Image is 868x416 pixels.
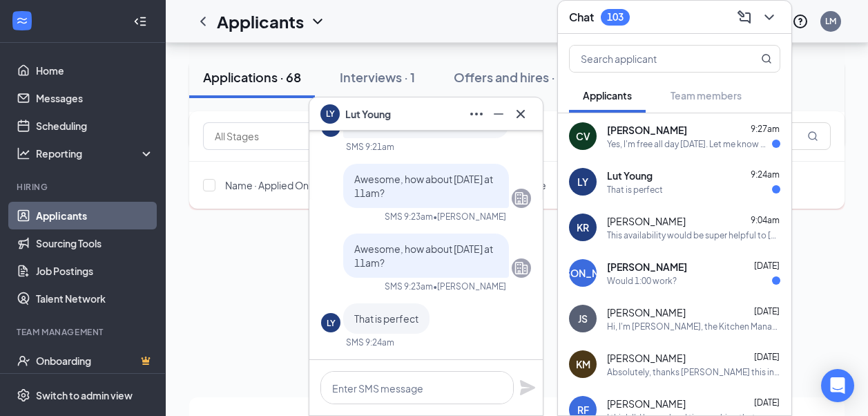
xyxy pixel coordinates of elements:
[488,103,510,125] button: Minimize
[754,261,780,271] span: [DATE]
[454,68,574,86] div: Offers and hires · 80
[761,53,772,64] svg: MagnifyingGlass
[385,281,433,292] div: SMS 9:23am
[758,6,780,28] button: ChevronDown
[761,9,778,26] svg: ChevronDown
[17,388,30,402] svg: Settings
[17,326,151,338] div: Team Management
[465,103,488,125] button: Ellipses
[751,215,780,225] span: 9:04am
[433,281,506,292] span: • [PERSON_NAME]
[513,260,530,276] svg: Company
[17,181,151,193] div: Hiring
[807,131,818,142] svg: MagnifyingGlass
[513,190,530,207] svg: Company
[346,337,394,348] div: SMS 9:24am
[576,357,590,371] div: KM
[327,317,336,329] div: LY
[754,352,780,362] span: [DATE]
[754,306,780,316] span: [DATE]
[36,347,154,375] a: OnboardingCrown
[569,10,594,25] h3: Chat
[792,13,809,30] svg: QuestionInfo
[468,106,485,122] svg: Ellipses
[346,141,394,153] div: SMS 9:21am
[36,285,154,312] a: Talent Network
[607,321,780,332] div: Hi, I'm [PERSON_NAME], the Kitchen Manager at Roots! We've reviewed your application and wanted t...
[385,211,433,223] div: SMS 9:23am
[583,89,632,102] span: Applicants
[751,124,780,134] span: 9:27am
[340,68,415,86] div: Interviews · 1
[133,15,147,28] svg: Collapse
[36,202,154,229] a: Applicants
[309,13,326,30] svg: ChevronDown
[195,13,211,30] svg: ChevronLeft
[433,211,506,223] span: • [PERSON_NAME]
[607,138,772,150] div: Yes, I'm free all day [DATE]. Let me know when works best!
[607,275,677,287] div: Would 1:00 work?
[607,184,663,196] div: That is perfect
[345,106,391,122] span: Lut Young
[671,89,742,102] span: Team members
[215,129,340,144] input: All Stages
[510,103,532,125] button: Cross
[825,15,836,27] div: LM
[607,169,653,182] span: Lut Young
[607,397,686,410] span: [PERSON_NAME]
[576,129,590,143] div: CV
[570,46,733,72] input: Search applicant
[577,175,588,189] div: LY
[225,178,309,192] span: Name · Applied On
[543,266,623,280] div: [PERSON_NAME]
[36,57,154,84] a: Home
[15,14,29,28] svg: WorkstreamLogo
[217,10,304,33] h1: Applicants
[607,123,687,137] span: [PERSON_NAME]
[607,305,686,319] span: [PERSON_NAME]
[736,9,753,26] svg: ComposeMessage
[36,112,154,140] a: Scheduling
[577,220,589,234] div: KR
[578,312,588,325] div: JS
[203,68,301,86] div: Applications · 68
[607,229,780,241] div: This availability would be super helpful to [GEOGRAPHIC_DATA]. Our prep shifts begin as early as ...
[821,369,854,402] div: Open Intercom Messenger
[607,260,687,274] span: [PERSON_NAME]
[733,6,755,28] button: ComposeMessage
[36,388,133,402] div: Switch to admin view
[36,84,154,112] a: Messages
[490,106,507,122] svg: Minimize
[354,243,493,269] span: Awesome, how about [DATE] at 11am?
[519,379,536,396] svg: Plane
[354,312,418,325] span: That is perfect
[607,366,780,378] div: Absolutely, thanks [PERSON_NAME] this info is helpful. I just want to make sure, the position you...
[36,229,154,257] a: Sourcing Tools
[607,214,686,228] span: [PERSON_NAME]
[36,257,154,285] a: Job Postings
[751,169,780,180] span: 9:24am
[17,146,30,160] svg: Analysis
[36,146,155,160] div: Reporting
[607,351,686,365] span: [PERSON_NAME]
[607,11,624,23] div: 103
[354,173,493,199] span: Awesome, how about [DATE] at 11am?
[512,106,529,122] svg: Cross
[754,397,780,408] span: [DATE]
